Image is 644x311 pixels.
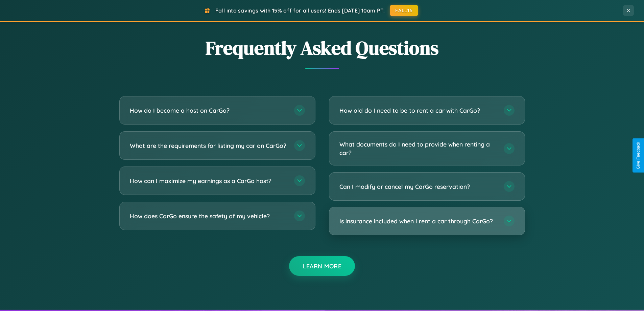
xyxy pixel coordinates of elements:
h2: Frequently Asked Questions [119,35,525,61]
div: Give Feedback [636,142,641,169]
h3: How can I maximize my earnings as a CarGo host? [130,177,287,185]
h3: How old do I need to be to rent a car with CarGo? [339,106,497,115]
h3: How does CarGo ensure the safety of my vehicle? [130,212,287,220]
iframe: Intercom live chat [7,288,23,304]
h3: Is insurance included when I rent a car through CarGo? [339,217,497,225]
h3: What documents do I need to provide when renting a car? [339,140,497,157]
h3: How do I become a host on CarGo? [130,106,287,115]
h3: What are the requirements for listing my car on CarGo? [130,141,287,150]
button: Learn More [289,256,355,276]
h3: Can I modify or cancel my CarGo reservation? [339,182,497,191]
button: FALL15 [390,5,418,16]
span: Fall into savings with 15% off for all users! Ends [DATE] 10am PT. [215,7,385,14]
